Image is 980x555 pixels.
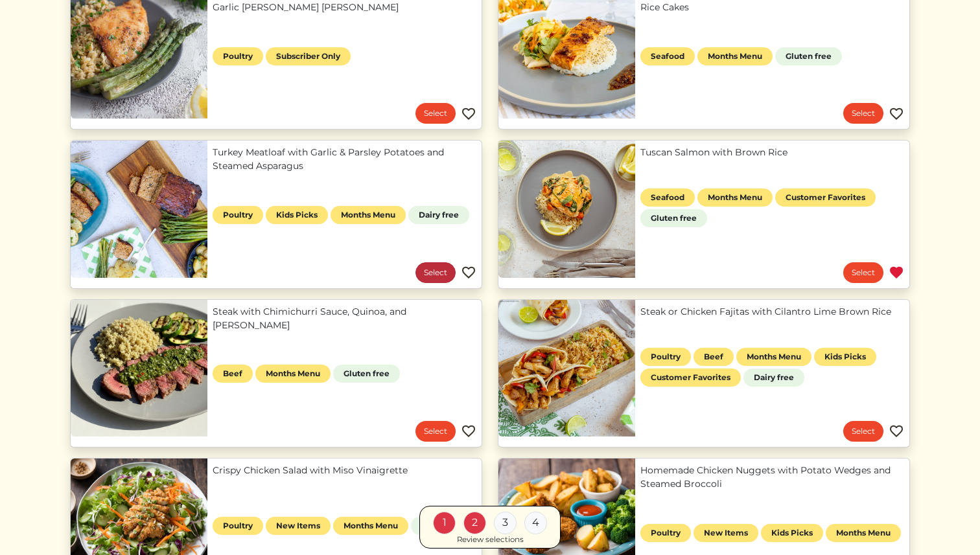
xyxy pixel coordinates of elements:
a: Select [415,103,456,124]
a: Tuscan Salmon with Brown Rice [640,146,904,159]
div: 2 [463,511,486,534]
div: 1 [433,511,456,534]
div: Review selections [457,534,524,545]
img: Favorite menu item [461,106,476,122]
a: Crispy Chicken Salad with Miso Vinaigrette [213,464,476,477]
a: Homemade Chicken Nuggets with Potato Wedges and Steamed Broccoli [640,464,904,491]
a: Select [415,421,456,442]
img: Favorite menu item [461,424,476,439]
a: Turkey Meatloaf with Garlic & Parsley Potatoes and Steamed Asparagus [213,146,476,173]
img: Favorite menu item [889,424,904,439]
img: Favorite menu item [461,265,476,280]
div: 3 [494,511,517,534]
div: 4 [524,511,547,534]
img: Favorite menu item [889,265,904,280]
a: Select [843,103,883,124]
a: 1 2 3 4 Review selections [419,505,561,549]
img: Favorite menu item [889,106,904,122]
a: Select [843,262,883,283]
a: Select [843,421,883,442]
a: Steak or Chicken Fajitas with Cilantro Lime Brown Rice [640,305,904,319]
a: Steak with Chimichurri Sauce, Quinoa, and [PERSON_NAME] [213,305,476,332]
a: Select [415,262,456,283]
